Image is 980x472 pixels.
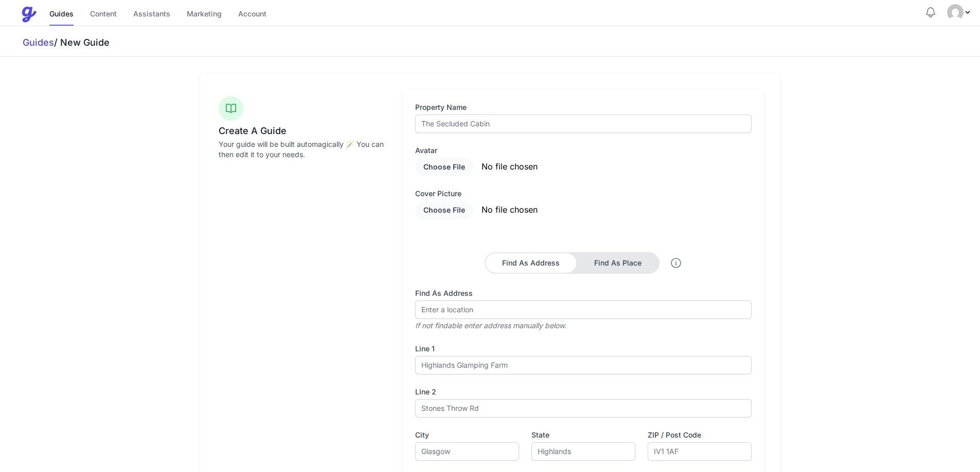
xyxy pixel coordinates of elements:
input: The Secluded Cabin [415,115,751,133]
h3: / New Guide [21,36,980,49]
label: ZIP / Post code [648,430,752,440]
div: Profile Menu [947,4,972,21]
button: Find As Address [486,253,576,273]
input: IV1 1AF [648,442,752,461]
img: Oneal Stitlani [947,4,964,21]
label: City [415,430,519,440]
input: Enter a location [415,300,751,319]
a: Guides [49,4,74,26]
button: Notifications [924,6,937,18]
label: Find As Address [415,288,751,298]
label: Property Name [415,102,751,112]
input: Highlands [531,442,635,461]
label: Line 1 [415,344,751,354]
input: Glasgow [415,442,519,461]
button: Find As Place [577,253,658,273]
label: Cover picture [415,188,751,199]
a: Assistants [133,4,170,26]
label: Avatar [415,145,751,156]
input: Stones Throw Rd [415,399,751,418]
i: If not findable enter address manually below. [415,315,566,330]
a: Account [238,4,266,26]
img: Guestive Guides [21,6,37,23]
input: Highlands Glamping Farm [415,356,751,374]
a: Marketing [187,4,222,26]
h3: Create A Guide [219,125,389,137]
a: Guides [23,37,54,48]
label: Line 2 [415,387,751,397]
label: State [531,430,635,440]
a: Content [90,4,117,26]
p: Your guide will be built automagically 🪄 You can then edit it to your needs. [219,139,389,160]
